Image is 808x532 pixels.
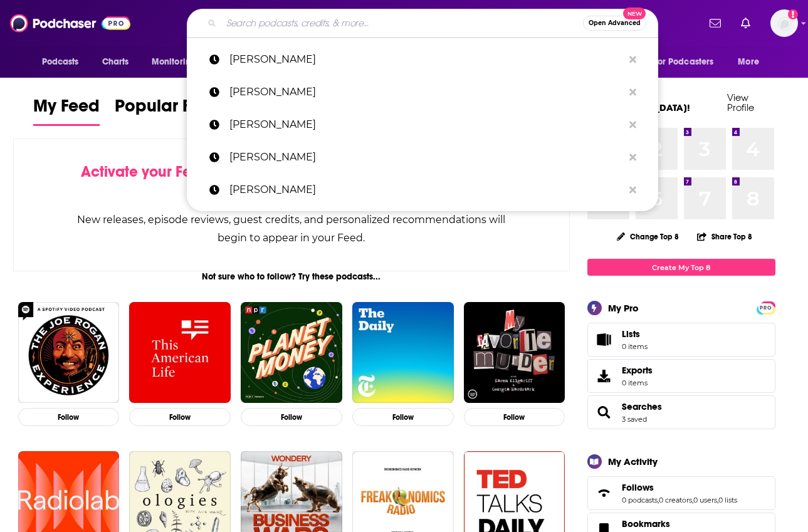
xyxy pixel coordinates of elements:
span: PRO [758,303,774,313]
a: [PERSON_NAME] [187,174,658,206]
button: open menu [143,50,212,74]
a: [PERSON_NAME] [187,76,658,108]
button: Follow [352,408,454,426]
span: Exports [622,365,653,376]
button: Follow [464,408,565,426]
div: Search podcasts, credits, & more... [187,9,658,38]
span: , [692,496,693,504]
span: Lists [592,331,617,348]
a: Bookmarks [622,518,695,529]
a: Lists [587,323,775,357]
span: More [738,53,759,71]
img: The Daily [352,302,454,404]
p: Russell Dorsey [229,141,623,174]
a: 3 saved [622,415,647,424]
span: For Podcasters [654,53,714,71]
a: Create My Top 8 [587,259,775,276]
a: [PERSON_NAME] [187,108,658,141]
span: , [717,496,718,504]
span: My Feed [33,95,100,124]
div: Not sure who to follow? Try these podcasts... [13,271,570,282]
span: Open Advanced [589,20,641,26]
span: Activate your Feed [81,162,209,181]
img: User Profile [770,9,798,37]
a: Show notifications dropdown [705,13,726,34]
span: 0 items [622,378,653,387]
a: [PERSON_NAME] [187,43,658,76]
p: Cassandra Negley [229,76,623,108]
button: Follow [241,408,342,426]
p: Dan Wolken [229,43,623,76]
span: , [658,496,659,504]
a: Searches [592,404,617,421]
button: Change Top 8 [609,229,687,244]
div: My Pro [608,302,639,314]
div: by following Podcasts, Creators, Lists, and other Users! [76,163,507,199]
span: Logged in as dkcsports [770,9,798,37]
a: 0 creators [659,496,692,504]
a: Follows [592,484,617,502]
span: Bookmarks [622,518,670,529]
svg: Add a profile image [788,9,798,19]
span: Lists [622,328,648,340]
a: Searches [622,401,662,412]
a: 0 podcasts [622,496,658,504]
img: Planet Money [241,302,342,404]
img: My Favorite Murder with Karen Kilgariff and Georgia Hardstark [464,302,565,404]
span: New [623,8,646,19]
a: Charts [94,50,137,74]
span: Popular Feed [115,95,221,124]
span: Exports [592,367,617,385]
input: Search podcasts, credits, & more... [221,13,583,33]
span: Follows [622,482,654,493]
div: My Activity [608,456,658,467]
div: New releases, episode reviews, guest credits, and personalized recommendations will begin to appe... [76,211,507,247]
span: 0 items [622,342,648,351]
button: open menu [33,50,95,74]
span: Charts [102,53,129,71]
a: My Feed [33,95,100,126]
button: Follow [18,408,120,426]
button: Open AdvancedNew [583,16,646,31]
button: open menu [729,50,775,74]
button: Show profile menu [770,9,798,37]
a: PRO [758,303,774,312]
a: 0 users [693,496,717,504]
span: Podcasts [42,53,79,71]
a: Popular Feed [115,95,221,126]
img: The Joe Rogan Experience [18,302,120,404]
p: Jay Busbee [229,108,623,141]
img: This American Life [129,302,231,404]
button: Share Top 8 [696,224,753,249]
span: Searches [587,395,775,429]
a: Exports [587,359,775,393]
a: Follows [622,482,737,493]
img: Podchaser - Follow, Share and Rate Podcasts [10,11,130,35]
a: Show notifications dropdown [736,13,755,34]
a: View Profile [727,91,754,113]
span: Monitoring [152,53,196,71]
p: Jordan Shusterman [229,174,623,206]
button: Follow [129,408,231,426]
a: 0 lists [718,496,737,504]
button: open menu [646,50,732,74]
span: Lists [622,328,640,340]
a: [PERSON_NAME] [187,141,658,174]
span: Follows [587,476,775,510]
